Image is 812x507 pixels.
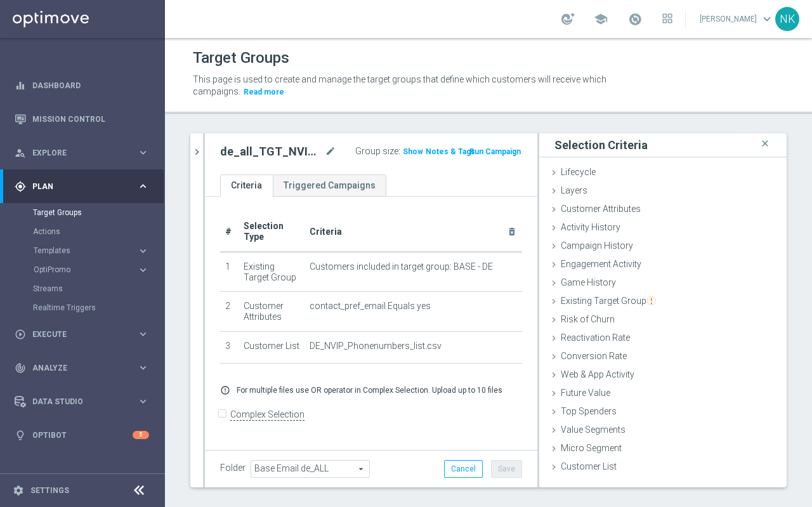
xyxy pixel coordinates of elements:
[775,7,799,31] div: NK
[137,264,149,276] i: keyboard_arrow_right
[239,212,305,252] th: Selection Type
[32,418,133,452] a: Optibot
[325,144,336,159] i: mode_edit
[33,298,164,317] div: Realtime Triggers
[355,146,398,157] label: Group size
[15,362,137,374] div: Analyze
[32,102,149,136] a: Mission Control
[15,362,26,374] i: track_changes
[561,222,620,232] span: Activity History
[220,385,230,395] i: error_outline
[15,418,149,452] div: Optibot
[760,12,774,26] span: keyboard_arrow_down
[15,69,149,102] div: Dashboard
[33,246,150,256] button: Templates keyboard_arrow_right
[561,388,610,398] span: Future Value
[554,138,648,152] h3: Selection Criteria
[220,331,239,363] td: 3
[137,245,149,257] i: keyboard_arrow_right
[220,292,239,332] td: 2
[137,362,149,374] i: keyboard_arrow_right
[491,460,522,478] button: Save
[220,144,322,159] h2: de_all_TGT_NVIP_EM_TAC_LIST_PHONE_NUMBER_UPDATE
[32,69,149,102] a: Dashboard
[444,460,483,478] button: Cancel
[14,397,150,407] div: Data Studio keyboard_arrow_right
[137,395,149,407] i: keyboard_arrow_right
[561,204,641,214] span: Customer Attributes
[33,222,164,241] div: Actions
[239,331,305,363] td: Customer List
[310,227,342,237] span: Criteria
[310,261,493,272] span: Customers included in target group: BASE - DE
[137,180,149,192] i: keyboard_arrow_right
[561,277,616,287] span: Game History
[15,147,137,159] div: Explore
[15,102,149,136] div: Mission Control
[34,247,137,254] div: Templates
[33,203,164,222] div: Target Groups
[507,227,517,237] i: delete_forever
[220,463,246,473] label: Folder
[32,149,137,157] span: Explore
[561,185,587,195] span: Layers
[239,252,305,292] td: Existing Target Group
[561,314,615,324] span: Risk of Churn
[15,396,137,407] div: Data Studio
[137,147,149,159] i: keyboard_arrow_right
[34,266,124,273] span: OptiPromo
[33,284,132,294] a: Streams
[190,133,203,171] button: chevron_right
[403,147,423,156] span: Show
[34,247,124,254] span: Templates
[698,10,775,29] a: [PERSON_NAME]keyboard_arrow_down
[32,398,137,405] span: Data Studio
[14,363,150,373] div: track_changes Analyze keyboard_arrow_right
[15,147,26,159] i: person_search
[14,329,150,339] button: play_circle_outline Execute keyboard_arrow_right
[220,252,239,292] td: 1
[33,265,150,275] button: OptiPromo keyboard_arrow_right
[33,303,132,313] a: Realtime Triggers
[33,279,164,298] div: Streams
[561,406,617,416] span: Top Spenders
[220,174,273,197] a: Criteria
[133,431,149,439] div: 5
[242,85,285,99] button: Read more
[310,341,442,352] span: DE_NVIP_Phonenumbers_list.csv
[561,369,634,379] span: Web & App Activity
[14,81,150,91] button: equalizer Dashboard
[561,167,596,177] span: Lifecycle
[13,485,24,496] i: settings
[191,146,203,158] i: chevron_right
[14,114,150,124] button: Mission Control
[237,385,502,395] p: For multiple files use OR operator in Complex Selection. Upload up to 10 files
[561,425,625,435] span: Value Segments
[15,80,26,91] i: equalizer
[193,74,606,96] span: This page is used to create and manage the target groups that define which customers will receive...
[594,12,608,26] span: school
[561,333,630,343] span: Reactivation Rate
[468,145,522,159] button: Run Campaign
[15,181,137,192] div: Plan
[230,409,304,421] label: Complex Selection
[561,240,633,251] span: Campaign History
[273,174,386,197] a: Triggered Campaigns
[561,351,627,361] span: Conversion Rate
[137,328,149,340] i: keyboard_arrow_right
[220,212,239,252] th: #
[424,145,476,159] button: Notes & Tags
[759,135,771,152] i: close
[33,260,164,279] div: OptiPromo
[561,296,656,306] span: Existing Target Group
[14,181,150,192] div: gps_fixed Plan keyboard_arrow_right
[32,364,137,372] span: Analyze
[14,430,150,440] button: lightbulb Optibot 5
[398,146,400,157] label: :
[33,207,132,218] a: Target Groups
[239,292,305,332] td: Customer Attributes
